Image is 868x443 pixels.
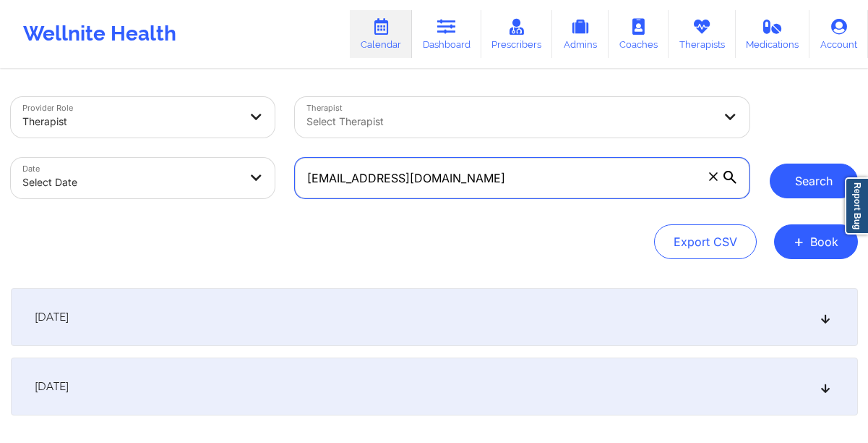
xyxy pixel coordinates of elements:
div: Select Date [22,166,239,198]
span: + [794,237,804,245]
a: Coaches [609,10,669,58]
a: Therapists [669,10,736,58]
a: Account [809,10,868,58]
button: +Book [774,224,858,259]
input: Search by patient email [295,158,749,198]
a: Report Bug [845,177,868,235]
button: Search [770,164,858,198]
div: Therapist [22,106,239,138]
button: Export CSV [654,224,757,259]
span: [DATE] [35,310,69,324]
a: Prescribers [481,10,553,58]
a: Medications [736,10,810,58]
a: Admins [552,10,609,58]
a: Calendar [350,10,412,58]
a: Dashboard [412,10,481,58]
span: [DATE] [35,379,69,394]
